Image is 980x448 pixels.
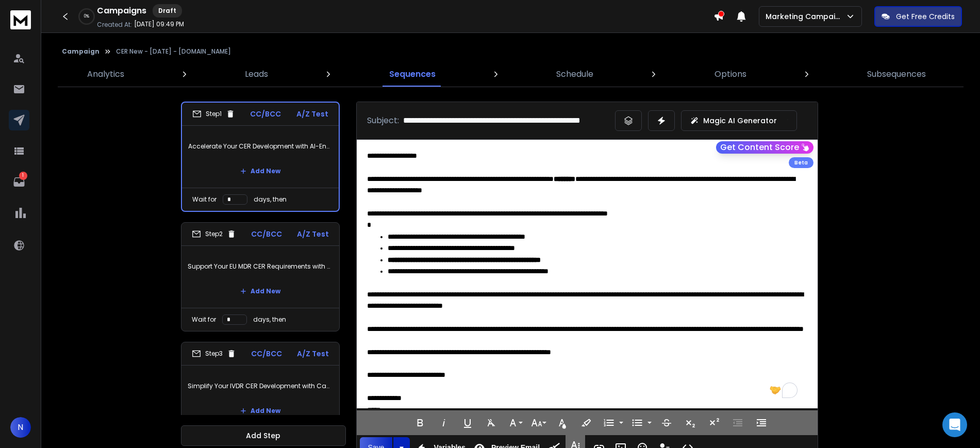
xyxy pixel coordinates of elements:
[232,161,289,181] button: Add New
[87,68,124,80] p: Analytics
[19,172,27,180] p: 1
[81,62,130,87] a: Analytics
[556,68,593,80] p: Schedule
[84,13,89,20] p: 0 %
[192,109,235,119] div: Step 1
[181,222,340,331] li: Step2CC/BCCA/Z TestSupport Your EU MDR CER Requirements with AI-Enabled ExpertiseAdd NewWait ford...
[9,172,29,192] a: 1
[10,417,31,438] button: N
[874,6,962,27] button: Get Free Credits
[367,114,399,127] p: Subject:
[192,195,217,204] p: Wait for
[789,157,813,168] div: Beta
[97,21,132,29] p: Created At:
[188,252,333,281] p: Support Your EU MDR CER Requirements with AI-Enabled Expertise
[550,62,600,87] a: Schedule
[10,10,31,29] img: logo
[867,68,926,80] p: Subsequences
[703,115,777,126] p: Magic AI Generator
[181,425,346,446] button: Add Step
[251,349,282,359] p: CC/BCC
[192,349,236,358] div: Step 3
[188,132,333,161] p: Accelerate Your CER Development with AI-Enabled Expertise
[383,62,442,87] a: Sequences
[188,372,333,401] p: Simplify Your IVDR CER Development with CapeStart
[389,68,436,80] p: Sequences
[250,109,281,119] p: CC/BCC
[153,4,182,18] div: Draft
[708,62,753,87] a: Options
[232,401,289,421] button: Add New
[239,62,274,87] a: Leads
[253,316,286,324] p: days, then
[715,68,746,80] p: Options
[681,110,797,131] button: Magic AI Generator
[232,281,289,302] button: Add New
[62,47,99,56] button: Campaign
[896,11,955,22] p: Get Free Credits
[716,141,813,154] button: Get Content Score
[766,11,845,22] p: Marketing Campaign
[181,102,340,212] li: Step1CC/BCCA/Z TestAccelerate Your CER Development with AI-Enabled ExpertiseAdd NewWait fordays, ...
[297,349,329,359] p: A/Z Test
[357,140,818,408] div: To enrich screen reader interactions, please activate Accessibility in Grammarly extension settings
[245,68,268,80] p: Leads
[192,316,216,324] p: Wait for
[942,412,967,437] div: Open Intercom Messenger
[192,229,236,239] div: Step 2
[254,195,287,204] p: days, then
[296,109,328,119] p: A/Z Test
[861,62,932,87] a: Subsequences
[251,229,282,239] p: CC/BCC
[116,47,231,56] p: CER New - [DATE] - [DOMAIN_NAME]
[97,5,146,17] h1: Campaigns
[297,229,329,239] p: A/Z Test
[728,412,748,433] button: Decrease Indent (Ctrl+[)
[134,20,184,28] p: [DATE] 09:49 PM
